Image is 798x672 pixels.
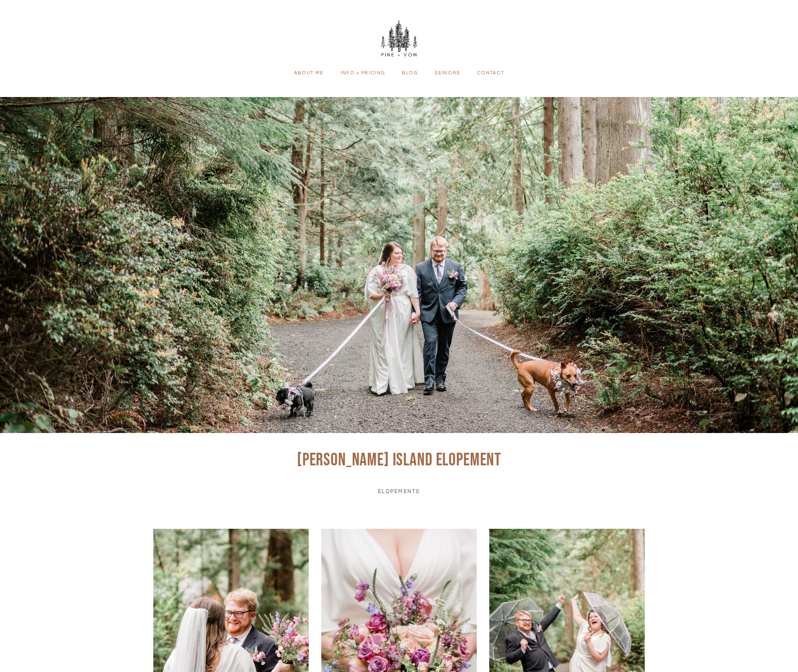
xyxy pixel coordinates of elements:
[287,69,330,77] a: About Me
[396,69,424,77] a: Blog
[153,450,645,471] h1: [PERSON_NAME] Island Elopement
[471,69,510,77] a: Contact
[428,69,467,77] a: Seniors
[378,489,420,494] a: Elopements
[334,69,391,77] a: Info + Pricing
[380,20,418,58] img: Pine + Vow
